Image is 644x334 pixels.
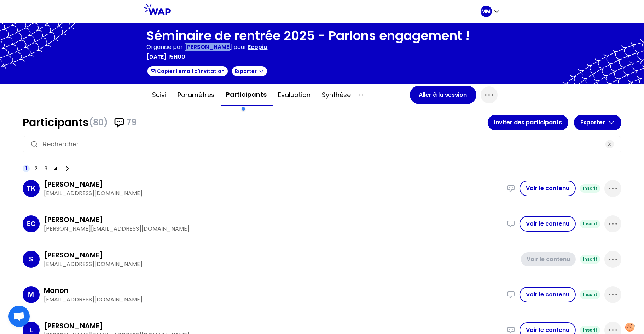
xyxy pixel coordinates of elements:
button: Voir le contenu [521,252,576,266]
button: Voir le contenu [520,181,576,196]
p: [DATE] 15h00 [147,53,186,61]
span: 3 [45,165,47,172]
button: Synthèse [317,84,357,106]
p: MM [482,8,491,15]
button: Exporter [231,66,268,77]
h3: [PERSON_NAME] [44,179,103,189]
input: Rechercher [43,139,601,149]
p: [EMAIL_ADDRESS][DOMAIN_NAME] [44,260,517,268]
button: Inviter des participants [488,115,568,130]
button: Voir le contenu [520,216,576,232]
button: Aller à la session [410,86,476,104]
h3: [PERSON_NAME] [44,215,103,225]
button: Voir le contenu [520,287,576,302]
p: EC [27,219,35,229]
div: Inscrit [580,220,600,228]
button: Paramètres [172,84,221,106]
p: M [28,290,34,300]
p: pour [234,43,247,51]
button: Evaluation [273,84,317,106]
h1: Séminaire de rentrée 2025 - Parlons engagement ! [147,29,470,43]
span: (80) [89,117,108,128]
p: S [29,254,33,264]
p: [EMAIL_ADDRESS][DOMAIN_NAME] [44,189,503,198]
div: Inscrit [580,255,600,264]
div: Ouvrir le chat [8,306,30,327]
button: Copier l'email d'invitation [147,66,228,77]
h3: Manon [44,285,69,295]
div: Inscrit [580,184,600,193]
button: Suivi [147,84,172,106]
span: 79 [126,117,137,128]
p: Ecopia [248,43,268,51]
h3: [PERSON_NAME] [44,250,103,260]
button: Exporter [574,115,621,130]
button: MM [481,6,500,17]
p: [EMAIL_ADDRESS][DOMAIN_NAME] [44,295,503,304]
h1: Participants [23,116,488,129]
p: Organisé par [147,43,183,51]
span: [PERSON_NAME] [185,43,232,51]
span: 4 [54,165,58,172]
span: 1 [25,165,27,172]
p: [PERSON_NAME][EMAIL_ADDRESS][DOMAIN_NAME] [44,225,503,233]
h3: [PERSON_NAME] [44,321,103,331]
button: Participants [221,84,273,106]
span: 2 [35,165,37,172]
p: TK [27,183,36,193]
div: Inscrit [580,290,600,299]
